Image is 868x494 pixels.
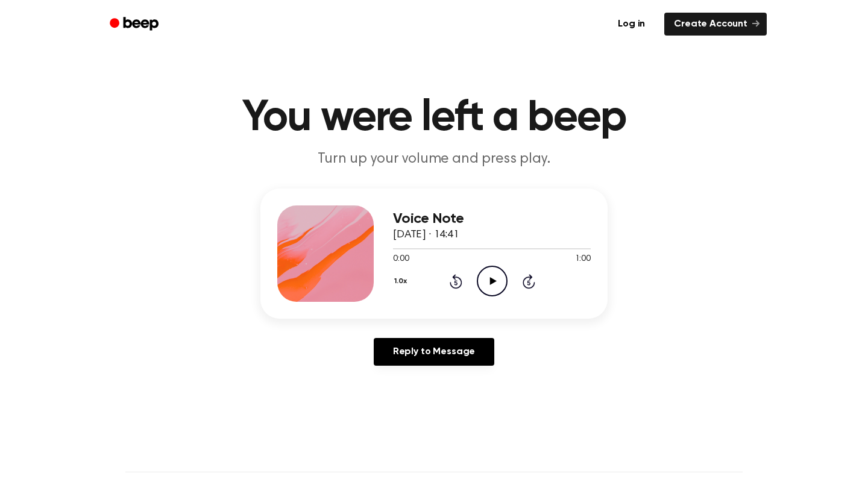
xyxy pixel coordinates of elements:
span: [DATE] · 14:41 [393,230,459,240]
span: 0:00 [393,253,409,266]
h3: Voice Note [393,211,591,227]
a: Log in [606,10,657,38]
a: Beep [101,13,169,36]
a: Reply to Message [374,338,494,366]
span: 1:00 [575,253,591,266]
h1: You were left a beep [125,96,743,140]
p: Turn up your volume and press play. [203,149,665,169]
button: 1.0x [393,271,411,292]
a: Create Account [664,13,767,36]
